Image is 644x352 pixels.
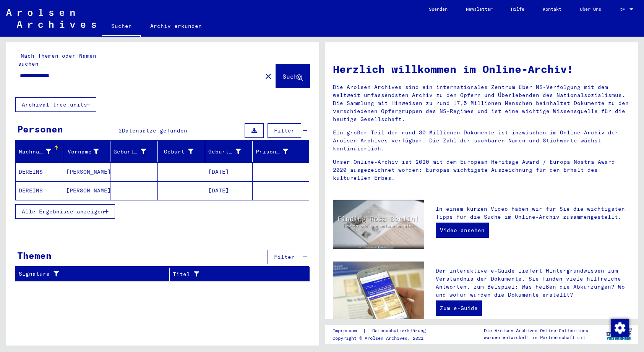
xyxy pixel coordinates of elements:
button: Filter [268,123,301,138]
div: Signature [19,270,160,278]
button: Suche [276,64,310,88]
p: Die Arolsen Archives Online-Collections [484,327,588,334]
mat-header-cell: Vorname [63,141,110,162]
p: Unser Online-Archiv ist 2020 mit dem European Heritage Award / Europa Nostra Award 2020 ausgezeic... [333,158,631,182]
div: Prisoner # [256,148,288,156]
mat-header-cell: Nachname [16,141,63,162]
a: Zum e-Guide [436,300,482,316]
button: Alle Ergebnisse anzeigen [15,204,115,219]
div: | [333,327,435,335]
a: Impressum [333,327,363,335]
img: Zustimmung ändern [611,319,629,337]
span: Alle Ergebnisse anzeigen [22,208,104,215]
mat-header-cell: Geburtsdatum [205,141,253,162]
div: Themen [17,249,52,262]
p: Die Arolsen Archives sind ein internationales Zentrum über NS-Verfolgung mit dem weltweit umfasse... [333,83,631,123]
div: Vorname [66,148,99,156]
p: Der interaktive e-Guide liefert Hintergrundwissen zum Verständnis der Dokumente. Sie finden viele... [436,267,631,299]
img: video.jpg [333,200,425,249]
a: Datenschutzerklärung [366,327,435,335]
button: Filter [268,250,301,264]
div: Titel [173,270,290,278]
span: Suche [282,73,302,80]
div: Nachname [19,148,51,156]
a: Archiv erkunden [141,17,211,35]
img: eguide.jpg [333,262,425,323]
mat-cell: [PERSON_NAME] [63,181,110,200]
div: Geburtsname [114,148,146,156]
mat-icon: close [264,72,273,81]
mat-cell: DEREINS [16,163,63,181]
div: Personen [17,122,63,136]
div: Geburt‏ [161,148,193,156]
mat-header-cell: Geburt‏ [158,141,205,162]
a: Suchen [102,17,141,37]
div: Nachname [19,145,63,158]
button: Archival tree units [15,97,96,112]
div: Signature [19,268,169,280]
span: Datensätze gefunden [122,127,187,134]
p: Copyright © Arolsen Archives, 2021 [333,335,435,342]
mat-cell: [DATE] [205,163,253,181]
p: Ein großer Teil der rund 30 Millionen Dokumente ist inzwischen im Online-Archiv der Arolsen Archi... [333,129,631,153]
mat-header-cell: Geburtsname [110,141,158,162]
div: Titel [173,268,300,280]
mat-header-cell: Prisoner # [253,141,309,162]
div: Geburtsname [114,145,157,158]
span: DE [620,7,628,12]
span: Filter [274,254,295,260]
button: Clear [261,68,276,84]
img: yv_logo.png [605,325,633,344]
img: Arolsen_neg.svg [6,9,96,28]
h1: Herzlich willkommen im Online-Archiv! [333,61,631,77]
mat-cell: [PERSON_NAME] [63,163,110,181]
div: Prisoner # [256,145,300,158]
div: Geburtsdatum [208,148,241,156]
span: Filter [274,127,295,134]
mat-label: Nach Themen oder Namen suchen [18,52,96,67]
p: In einem kurzen Video haben wir für Sie die wichtigsten Tipps für die Suche im Online-Archiv zusa... [436,205,631,221]
mat-cell: DEREINS [16,181,63,200]
div: Geburt‏ [161,145,205,158]
span: 2 [118,127,122,134]
div: Geburtsdatum [208,145,252,158]
mat-cell: [DATE] [205,181,253,200]
div: Vorname [66,145,110,158]
p: wurden entwickelt in Partnerschaft mit [484,334,588,341]
a: Video ansehen [436,223,489,238]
